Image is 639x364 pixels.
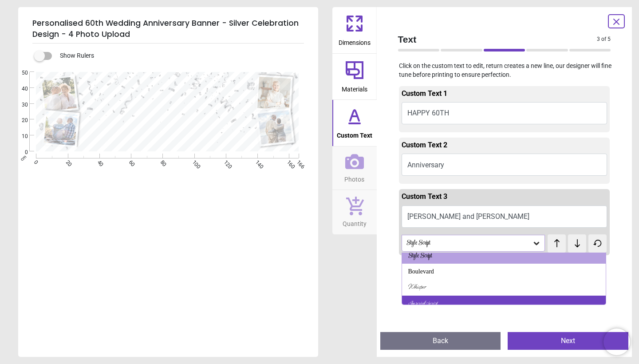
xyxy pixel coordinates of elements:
div: Show Rulers [39,51,318,61]
span: Custom Text [337,127,372,140]
button: Next [508,332,628,350]
span: Custom Text 1 [402,89,447,98]
span: Custom Text 3 [402,192,447,201]
div: Boulevard [408,267,434,276]
button: [PERSON_NAME] and [PERSON_NAME] [402,206,607,228]
span: 30 [11,101,28,109]
button: Quantity [332,190,377,234]
span: 0 [11,149,28,156]
div: Style Script [408,252,432,261]
span: Photos [344,171,364,184]
button: Back [380,332,501,350]
span: 10 [11,133,28,140]
span: 40 [11,85,28,93]
button: Materials [332,54,377,100]
button: Dimensions [332,7,377,53]
button: Photos [332,146,377,190]
button: Custom Text [332,100,377,146]
div: Whisper [408,283,426,292]
span: 3 of 5 [597,36,611,43]
button: Anniversary [402,154,607,176]
div: Style Script [406,240,532,247]
span: Materials [342,81,367,94]
p: Click on the custom text to edit, return creates a new line, our designer will fine tune before p... [391,62,618,79]
button: HAPPY 60TH [402,102,607,124]
span: Custom Text 2 [402,141,447,149]
iframe: Brevo live chat [603,328,630,355]
span: 20 [11,117,28,124]
div: Imperial Script [408,299,438,308]
span: Quantity [343,215,367,229]
span: Text [398,33,597,46]
span: 50 [11,69,28,77]
span: Dimensions [339,34,371,47]
h5: Personalised 60th Wedding Anniversary Banner - Silver Celebration Design - 4 Photo Upload [32,14,304,44]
